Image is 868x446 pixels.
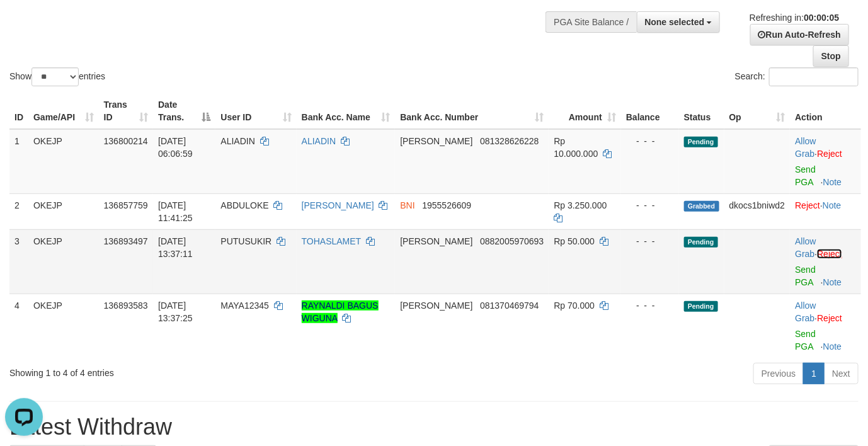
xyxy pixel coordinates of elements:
h1: Latest Withdraw [9,415,859,440]
a: RAYNALDI BAGUS WIGUNA [302,300,379,323]
th: Action [790,93,861,129]
span: Rp 50.000 [554,236,595,246]
a: Reject [817,313,842,323]
a: Note [823,277,842,287]
div: PGA Site Balance / [545,11,636,33]
a: Note [823,200,842,210]
td: 4 [9,294,28,358]
label: Show entries [9,67,105,86]
a: Note [823,341,842,352]
td: OKEJP [28,294,99,358]
label: Search: [735,67,859,86]
th: Balance [621,93,679,129]
button: Open LiveChat chat widget [5,5,43,43]
th: Bank Acc. Name: activate to sort column ascending [297,93,396,129]
span: Copy 1955526609 to clipboard [422,200,471,210]
td: dkocs1bniwd2 [724,193,791,229]
a: Reject [795,200,820,210]
input: Search: [769,67,859,86]
th: User ID: activate to sort column ascending [215,93,296,129]
div: - - - [626,135,674,147]
div: Showing 1 to 4 of 4 entries [9,362,352,379]
span: PUTUSUKIR [220,236,271,246]
a: Stop [813,45,849,67]
th: Date Trans.: activate to sort column descending [153,93,215,129]
span: Pending [684,301,718,312]
span: · [795,136,817,159]
span: Rp 10.000.000 [554,136,598,159]
a: Reject [817,149,842,159]
div: - - - [626,299,674,312]
span: Pending [684,237,718,248]
td: 1 [9,129,28,194]
td: · [790,193,861,229]
th: Status [679,93,724,129]
a: Run Auto-Refresh [750,24,849,45]
a: [PERSON_NAME] [302,200,374,210]
td: · [790,294,861,358]
a: Next [824,363,859,384]
span: None selected [645,17,705,27]
a: Send PGA [795,265,816,287]
strong: 00:00:05 [804,13,839,23]
select: Showentries [31,67,79,86]
span: 136893497 [104,236,148,246]
th: Op: activate to sort column ascending [724,93,791,129]
span: · [795,236,817,259]
span: [DATE] 11:41:25 [158,200,193,223]
div: - - - [626,199,674,212]
span: Copy 0882005970693 to clipboard [480,236,544,246]
th: Game/API: activate to sort column ascending [28,93,99,129]
a: Send PGA [795,329,816,352]
td: · [790,129,861,194]
span: Rp 3.250.000 [554,200,607,210]
th: ID [9,93,28,129]
span: [PERSON_NAME] [400,300,472,311]
td: 3 [9,229,28,294]
span: ALIADIN [220,136,254,146]
span: 136857759 [104,200,148,210]
span: Copy 081328626228 to clipboard [480,136,539,146]
span: 136893583 [104,300,148,311]
th: Bank Acc. Number: activate to sort column ascending [395,93,549,129]
a: Note [823,177,842,187]
td: 2 [9,193,28,229]
a: Allow Grab [795,236,816,259]
span: Rp 70.000 [554,300,595,311]
span: 136800214 [104,136,148,146]
td: OKEJP [28,193,99,229]
span: Copy 081370469794 to clipboard [480,300,539,311]
a: Allow Grab [795,136,816,159]
span: ABDULOKE [220,200,268,210]
button: None selected [637,11,721,33]
th: Amount: activate to sort column ascending [549,93,621,129]
a: ALIADIN [302,136,336,146]
span: [DATE] 06:06:59 [158,136,193,159]
span: [PERSON_NAME] [400,136,472,146]
span: Grabbed [684,201,719,212]
a: TOHASLAMET [302,236,361,246]
span: BNI [400,200,414,210]
td: OKEJP [28,129,99,194]
a: Reject [817,249,842,259]
span: [PERSON_NAME] [400,236,472,246]
th: Trans ID: activate to sort column ascending [99,93,154,129]
span: Refreshing in: [750,13,839,23]
a: Send PGA [795,164,816,187]
td: OKEJP [28,229,99,294]
a: Previous [753,363,804,384]
span: [DATE] 13:37:11 [158,236,193,259]
span: Pending [684,137,718,147]
span: · [795,300,817,323]
span: [DATE] 13:37:25 [158,300,193,323]
a: 1 [803,363,825,384]
td: · [790,229,861,294]
a: Allow Grab [795,300,816,323]
div: - - - [626,235,674,248]
span: MAYA12345 [220,300,269,311]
